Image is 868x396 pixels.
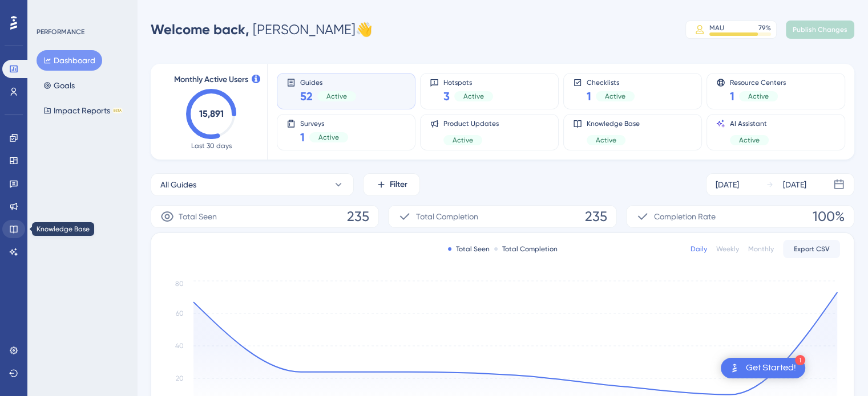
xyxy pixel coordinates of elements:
span: 235 [347,207,369,226]
span: Checklists [587,78,635,86]
button: Goals [37,75,82,96]
span: 235 [585,207,607,226]
div: Total Seen [448,244,490,254]
tspan: 40 [175,342,184,350]
span: Active [605,92,625,101]
button: Dashboard [37,50,102,71]
span: All Guides [160,178,196,191]
span: Product Updates [443,119,499,128]
div: Daily [691,244,707,254]
span: 100% [813,207,845,226]
span: Total Completion [416,210,478,223]
span: Filter [390,178,407,191]
span: Monthly Active Users [174,73,248,87]
div: [DATE] [716,178,739,191]
text: 15,891 [199,108,224,119]
span: Active [318,133,339,142]
div: 1 [795,355,805,365]
span: Publish Changes [793,25,847,34]
span: 1 [730,88,734,104]
span: Knowledge Base [587,119,640,128]
span: Guides [300,78,356,86]
span: 1 [300,129,305,145]
span: Active [748,92,769,101]
div: 3 [79,6,83,15]
div: BETA [112,108,123,113]
div: PERFORMANCE [37,27,84,36]
tspan: 60 [176,309,184,317]
span: Welcome back, [151,21,249,38]
tspan: 80 [175,279,184,287]
span: Active [739,136,760,145]
span: Surveys [300,119,348,127]
div: [DATE] [783,178,806,191]
span: Export CSV [794,244,830,254]
button: Export CSV [783,240,840,258]
span: Active [463,92,484,101]
span: 3 [443,88,450,104]
tspan: 20 [176,374,184,382]
span: Active [453,136,473,145]
span: Active [596,136,616,145]
div: Open Get Started! checklist, remaining modules: 1 [721,358,805,378]
button: Filter [363,173,420,196]
span: 52 [300,88,313,104]
div: Monthly [748,244,774,254]
button: Publish Changes [786,21,854,39]
span: AI Assistant [730,119,769,128]
div: Weekly [716,244,739,254]
div: 79 % [758,23,771,32]
button: Impact ReportsBETA [37,100,130,121]
div: Total Completion [494,244,558,254]
span: Hotspots [443,78,493,86]
img: launcher-image-alternative-text [728,361,741,375]
div: Get Started! [746,362,796,374]
span: 1 [587,88,591,104]
div: MAU [709,23,724,32]
span: Active [326,92,347,101]
span: Total Seen [179,210,217,223]
span: Need Help? [27,3,72,17]
span: Resource Centers [730,78,786,86]
span: Last 30 days [191,141,232,150]
div: [PERSON_NAME] 👋 [151,21,373,39]
span: Completion Rate [654,210,716,223]
button: All Guides [151,173,354,196]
